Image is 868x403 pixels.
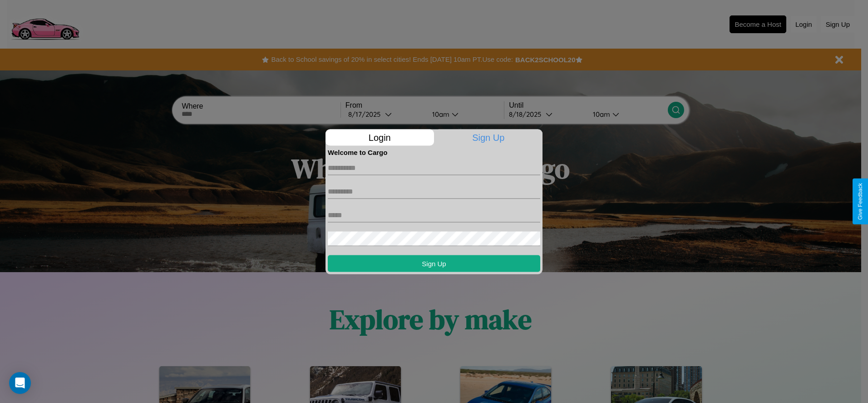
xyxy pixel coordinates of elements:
[328,255,540,272] button: Sign Up
[328,148,540,156] h4: Welcome to Cargo
[434,129,543,145] p: Sign Up
[325,129,434,145] p: Login
[857,183,863,220] div: Give Feedback
[9,372,31,394] div: Open Intercom Messenger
